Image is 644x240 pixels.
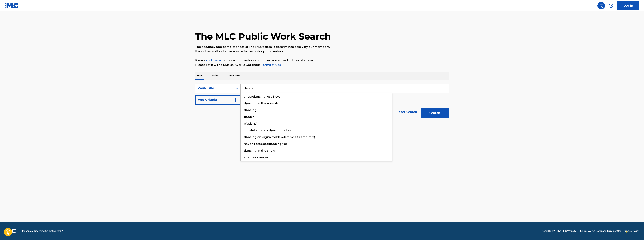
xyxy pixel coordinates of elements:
[395,108,419,116] a: Reset Search
[255,108,257,112] span: g
[195,72,204,80] p: Work
[609,3,613,8] img: help
[269,142,280,146] strong: dancin
[624,229,639,233] a: Privacy Policy
[244,149,255,152] strong: dancin
[280,129,291,132] span: g flutes
[244,122,249,125] span: big
[198,86,231,90] div: Work Title
[268,156,268,159] span: '
[195,45,449,49] p: The accuracy and completeness of The MLC's data is determined solely by our Members.
[244,156,257,159] span: kirameki
[255,149,275,152] span: g in the snow
[244,108,255,112] strong: dancin
[244,129,269,132] span: constellations of
[244,102,255,105] strong: dancin
[259,122,260,125] span: '
[599,3,603,8] img: search
[195,49,449,54] p: It is not an authoritative source for recording information.
[257,156,268,159] strong: dancin
[626,226,629,237] div: Drag
[607,2,615,9] div: Help
[255,102,283,105] span: g in the moonlight
[597,2,605,9] a: Public Search
[195,84,449,120] form: Search Form
[244,115,255,119] strong: dancin
[261,63,281,67] a: Terms of Use
[421,108,449,118] button: Search
[5,229,16,233] img: logo
[542,229,555,233] a: Need Help?
[269,129,280,132] strong: dancin
[557,229,576,233] a: The MLC Website
[21,229,64,233] span: Mechanical Licensing Collective © 2025
[5,3,19,8] img: MLC Logo
[253,95,264,98] strong: dancin
[625,222,644,240] iframe: Chat Widget
[244,95,253,98] span: chase
[195,95,241,105] button: Add Criteria
[249,122,259,125] strong: dancin
[206,59,221,62] a: click here
[617,1,639,10] a: Log In
[195,63,449,67] p: Please review the Musical Works Database
[579,229,621,233] a: Musical Works Database Terms of Use
[233,98,238,102] img: 9d2ae6d4665cec9f34b9.svg
[255,135,315,139] span: g on digital fields (electrocelt remit mix)
[244,142,269,146] span: haven't stopped
[195,31,331,42] h1: The MLC Public Work Search
[280,142,287,146] span: g yet
[211,72,221,80] p: Writer
[264,95,280,98] span: g less 1_cvs
[227,72,241,80] p: Publisher
[244,135,255,139] strong: dancin
[195,58,449,63] p: Please for more information about the terms used in the database.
